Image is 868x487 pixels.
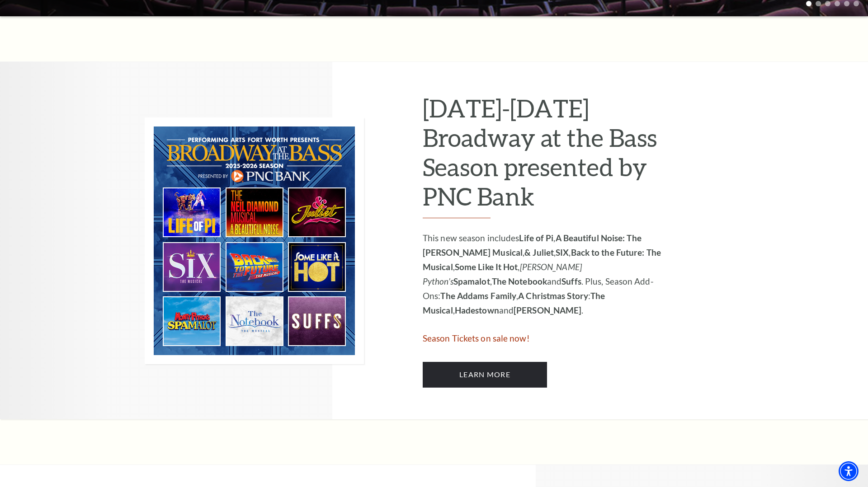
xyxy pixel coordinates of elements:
span: Season Tickets on sale now! [423,333,530,343]
strong: Suffs [561,276,581,286]
strong: A Christmas Story [518,290,588,301]
strong: Spamalot [453,276,490,286]
div: Accessibility Menu [839,461,859,481]
strong: Some Like It Hot [455,262,518,272]
a: Learn More 2025-2026 Broadway at the Bass Season presented by PNC Bank [423,362,547,387]
strong: [PERSON_NAME] [514,305,581,315]
strong: The Addams Family [440,290,516,301]
strong: Hadestown [455,305,499,315]
strong: & Juliet [524,247,554,258]
strong: Life of Pi [519,233,553,243]
img: 2025-2026 Broadway at the Bass Season presented by PNC Bank [145,117,364,364]
em: [PERSON_NAME] Python’s [423,262,582,286]
strong: The Notebook [492,276,547,286]
strong: SIX [556,247,569,258]
h2: [DATE]-[DATE] Broadway at the Bass Season presented by PNC Bank [423,94,665,218]
p: This new season includes , , , , , , , and . Plus, Season Add-Ons: , : , and . [423,231,665,318]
